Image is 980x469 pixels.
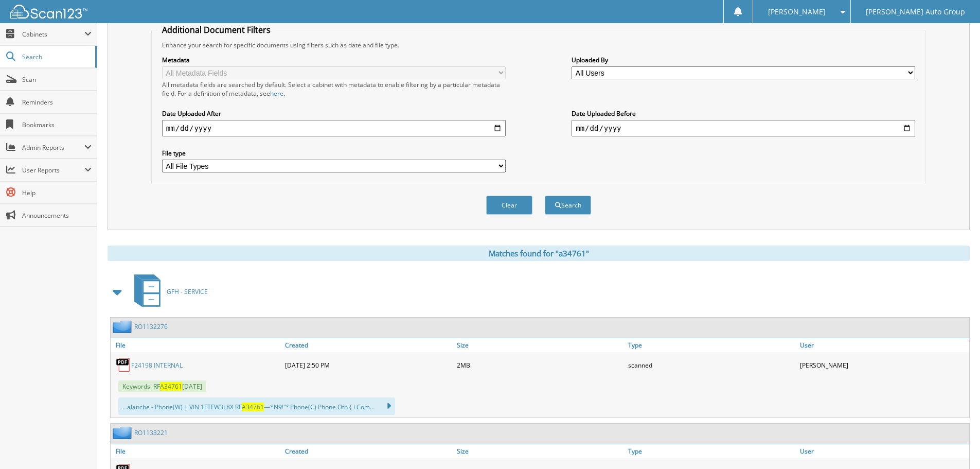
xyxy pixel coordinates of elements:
div: [DATE] 2:50 PM [282,355,454,375]
button: Clear [486,196,532,215]
label: File type [162,149,506,158]
div: All metadata fields are searched by default. Select a cabinet with metadata to enable filtering b... [162,80,506,98]
label: Metadata [162,56,506,64]
label: Uploaded By [572,56,915,64]
a: Size [454,444,626,458]
div: ...alanche - Phone(W) | VIN 1FTFW3L8X RF —*N9!"° Phone(C) Phone Oth { i Com... [118,397,395,415]
label: Date Uploaded After [162,109,506,118]
button: Search [545,196,591,215]
a: Size [454,338,626,352]
div: scanned [626,355,797,375]
img: folder2.png [113,320,134,333]
span: Cabinets [22,30,84,39]
a: RO1133221 [134,428,168,437]
img: folder2.png [113,426,134,439]
iframe: Chat Widget [929,420,980,469]
span: A34761 [160,382,182,391]
span: [PERSON_NAME] [768,9,826,15]
a: GFH - SERVICE [128,271,208,312]
input: end [572,120,915,136]
span: GFH - SERVICE [167,287,208,296]
a: Created [282,444,454,458]
span: Announcements [22,211,92,220]
a: File [111,444,282,458]
label: Date Uploaded Before [572,109,915,118]
a: User [797,444,969,458]
span: Scan [22,75,92,84]
div: [PERSON_NAME] [797,355,969,375]
span: [PERSON_NAME] Auto Group [866,9,965,15]
div: Matches found for "a34761" [108,246,970,261]
a: Type [626,338,797,352]
span: Admin Reports [22,143,84,152]
a: F24198 INTERNAL [131,361,183,370]
span: User Reports [22,166,84,175]
a: Type [626,444,797,458]
a: File [111,338,282,352]
img: scan123-logo-white.svg [10,5,87,19]
a: here [270,89,283,98]
span: Reminders [22,98,92,107]
div: 2MB [454,355,626,375]
img: PDF.png [116,357,131,373]
legend: Additional Document Filters [157,24,276,36]
span: Search [22,53,90,61]
span: Help [22,188,92,197]
a: RO1132276 [134,322,168,331]
span: A34761 [242,403,264,411]
a: Created [282,338,454,352]
span: Keywords: RF [DATE] [118,380,206,392]
span: Bookmarks [22,120,92,129]
input: start [162,120,506,136]
div: Enhance your search for specific documents using filters such as date and file type. [157,41,920,49]
a: User [797,338,969,352]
